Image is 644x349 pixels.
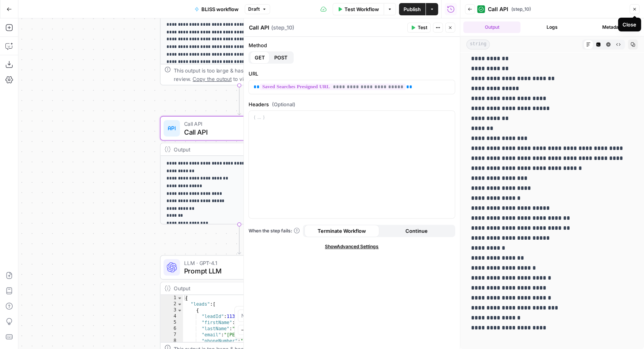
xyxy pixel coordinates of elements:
button: Draft [245,4,270,14]
label: Headers [249,100,455,108]
span: string [466,40,490,49]
span: BLISS workflow [201,5,239,13]
div: 4 [160,313,183,319]
button: BLISS workflow [190,3,243,15]
button: Output [463,21,520,33]
span: Prompt LLM [184,266,290,276]
button: Continue [379,225,454,237]
div: 8 [160,338,183,344]
button: Logs [524,21,581,33]
span: GET [255,54,265,61]
span: Call API [184,127,288,137]
label: URL [249,70,455,77]
span: Show Advanced Settings [325,243,379,250]
button: POST [270,51,292,64]
span: Toggle code folding, rows 3 through 37 [177,307,183,313]
span: ( step_10 ) [511,6,531,13]
div: Close [623,21,636,28]
span: Call API [184,120,288,128]
button: Test Workflow [333,3,384,15]
g: Edge from step_10 to step_8 [238,224,241,254]
div: 5 [160,319,183,326]
span: Draft [248,6,260,13]
button: Metadata [584,21,641,33]
span: (Optional) [272,100,295,108]
textarea: Call API [249,24,269,31]
span: Test [418,24,427,31]
span: Call API [488,5,508,13]
span: POST [274,54,288,61]
span: ( step_10 ) [271,24,294,31]
div: Output [174,145,290,153]
div: 7 [160,332,183,338]
span: LLM · GPT-4.1 [184,258,290,267]
div: This output is too large & has been abbreviated for review. to view the full content. [174,66,314,83]
span: Toggle code folding, rows 1 through 39 [177,295,183,301]
label: Method [249,41,455,49]
a: When the step fails: [249,227,300,234]
span: Terminate Workflow [318,227,366,235]
div: 6 [160,326,183,332]
span: Publish [404,5,421,13]
span: Continue [405,227,427,235]
span: Copy the output [193,76,231,82]
span: Test Workflow [344,5,379,13]
div: 2 [160,301,183,307]
div: 1 [160,295,183,301]
button: Publish [399,3,425,15]
div: 3 [160,307,183,313]
span: Toggle code folding, rows 2 through 38 [177,301,183,307]
div: Output [174,284,290,292]
button: Test [407,23,431,33]
g: Edge from step_6 to step_10 [238,85,241,115]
